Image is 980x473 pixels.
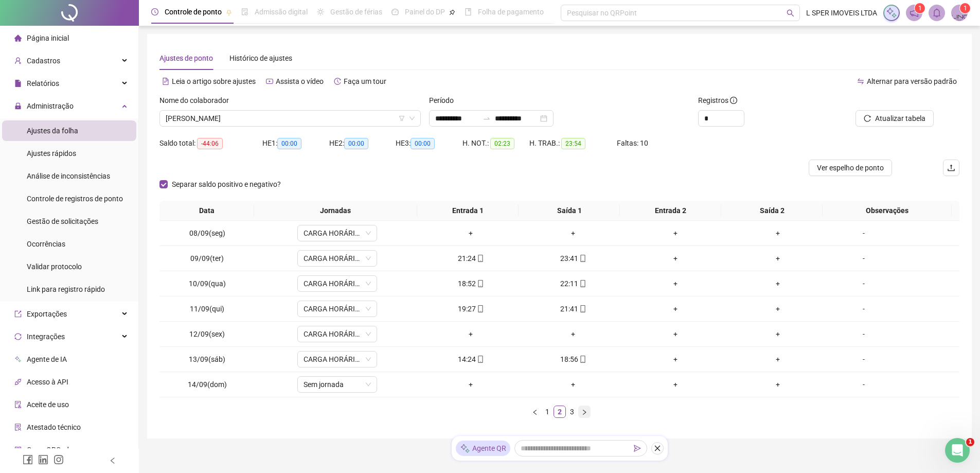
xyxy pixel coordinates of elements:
[634,445,641,452] span: send
[964,5,967,12] span: 1
[304,276,371,291] span: CARGA HORÁRIA BABA SEG A SEX
[460,443,470,454] img: sparkle-icon.fc2bf0ac1784a2077858766a79e2daf3.svg
[856,110,934,127] button: Atualizar tabela
[27,195,123,203] span: Controle de registros de ponto
[833,328,894,340] div: -
[330,8,382,16] span: Gestão de férias
[365,255,371,261] span: down
[27,34,69,42] span: Página inicial
[629,278,723,289] div: +
[731,328,825,340] div: +
[578,255,586,262] span: mobile
[365,306,371,312] span: down
[526,379,620,390] div: +
[554,406,566,418] li: 2
[578,406,591,418] button: right
[262,137,329,149] div: HE 1:
[721,201,823,221] th: Saída 2
[14,424,22,431] span: solution
[27,57,60,65] span: Cadastros
[255,8,308,16] span: Admissão digital
[304,251,371,266] span: CARGA HORÁRIA BABA SEG A SEX
[629,379,723,390] div: +
[578,280,586,287] span: mobile
[424,303,518,314] div: 19:27
[857,78,864,85] span: swap
[947,164,955,172] span: upload
[629,328,723,340] div: +
[14,57,22,64] span: user-add
[172,77,256,85] span: Leia o artigo sobre ajustes
[266,78,273,85] span: youtube
[317,8,324,15] span: sun
[27,285,105,293] span: Link para registro rápido
[14,34,22,42] span: home
[159,201,254,221] th: Data
[910,8,919,17] span: notification
[277,138,301,149] span: 00:00
[817,162,884,173] span: Ver espelho de ponto
[526,328,620,340] div: +
[424,253,518,264] div: 21:24
[554,406,565,417] a: 2
[365,356,371,362] span: down
[334,78,341,85] span: history
[918,5,922,12] span: 1
[424,354,518,365] div: 14:24
[629,227,723,239] div: +
[27,262,82,271] span: Validar protocolo
[541,406,554,418] li: 1
[833,278,894,289] div: -
[833,379,894,390] div: -
[365,381,371,388] span: down
[629,303,723,314] div: +
[566,406,578,417] a: 3
[886,7,897,19] img: sparkle-icon.fc2bf0ac1784a2077858766a79e2daf3.svg
[109,457,116,464] span: left
[14,401,22,408] span: audit
[476,305,484,312] span: mobile
[945,438,970,463] iframe: Intercom live chat
[915,3,925,13] sup: 1
[952,5,967,21] img: 17731
[629,354,723,365] div: +
[27,79,59,87] span: Relatórios
[197,138,223,149] span: -44:06
[189,229,225,237] span: 08/09(seg)
[966,438,974,446] span: 1
[875,113,925,124] span: Atualizar tabela
[833,303,894,314] div: -
[159,95,236,106] label: Nome do colaborador
[162,78,169,85] span: file-text
[391,8,399,15] span: dashboard
[833,354,894,365] div: -
[578,406,591,418] li: Próxima página
[276,77,324,85] span: Assista o vídeo
[424,379,518,390] div: +
[654,445,661,452] span: close
[578,305,586,312] span: mobile
[27,378,68,386] span: Acesso à API
[864,115,871,122] span: reload
[526,278,620,289] div: 22:11
[304,326,371,342] span: CARGA HORÁRIA BABA SEG A SEX
[27,310,67,318] span: Exportações
[526,303,620,314] div: 21:41
[932,8,941,17] span: bell
[731,278,825,289] div: +
[365,230,371,236] span: down
[449,9,455,15] span: pushpin
[165,8,222,16] span: Controle de ponto
[27,102,74,110] span: Administração
[159,52,213,64] div: Ajustes de ponto
[465,8,472,15] span: book
[526,354,620,365] div: 18:56
[54,454,64,465] span: instagram
[411,138,435,149] span: 00:00
[731,227,825,239] div: +
[27,400,69,409] span: Aceite de uso
[698,95,737,106] span: Registros
[27,240,65,248] span: Ocorrências
[399,115,405,121] span: filter
[827,205,948,216] span: Observações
